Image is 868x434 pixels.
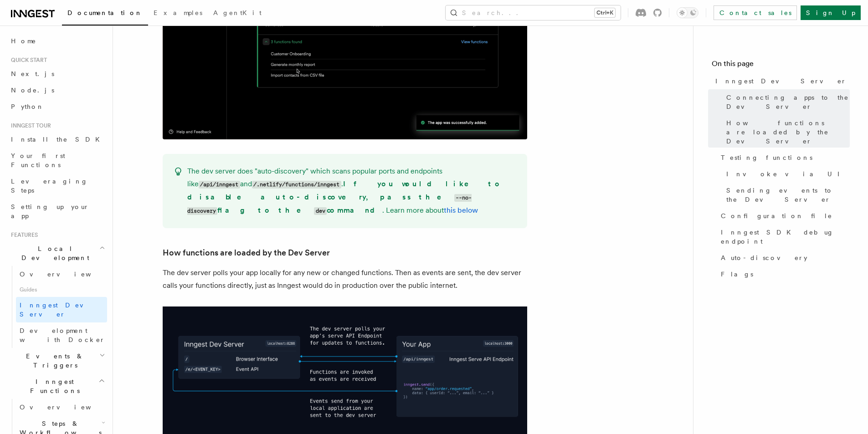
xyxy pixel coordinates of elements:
[11,152,65,168] span: Your first Functions
[7,33,107,49] a: Home
[723,89,850,115] a: Connecting apps to the Dev Server
[721,211,832,220] span: Configuration file
[7,98,107,115] a: Python
[717,266,850,282] a: Flags
[723,115,850,149] a: How functions are loaded by the Dev Server
[446,5,621,20] button: Search...Ctrl+K
[721,270,753,279] span: Flags
[187,179,502,214] strong: If you would like to disable auto-discovery, pass the flag to the command
[314,207,327,215] code: dev
[199,181,240,189] code: /api/inngest
[717,149,850,166] a: Testing functions
[595,8,615,17] kbd: Ctrl+K
[20,403,113,411] span: Overview
[16,399,107,415] a: Overview
[717,224,850,250] a: Inngest SDK debug endpoint
[444,206,478,214] a: this below
[677,7,699,18] button: Toggle dark mode
[67,9,143,16] span: Documentation
[712,58,850,73] h4: On this page
[20,301,98,318] span: Inngest Dev Server
[11,203,89,220] span: Setting up your app
[721,253,807,262] span: Auto-discovery
[187,165,516,217] p: The dev server does "auto-discovery" which scans popular ports and endpoints like and . . Learn m...
[11,136,105,143] span: Install the SDK
[712,73,850,89] a: Inngest Dev Server
[11,178,88,194] span: Leveraging Steps
[7,56,47,64] span: Quick start
[16,322,107,348] a: Development with Docker
[163,246,330,259] a: How functions are loaded by the Dev Server
[7,244,99,262] span: Local Development
[717,250,850,266] a: Auto-discovery
[11,103,44,110] span: Python
[723,166,850,182] a: Invoke via UI
[7,240,107,266] button: Local Development
[20,327,105,343] span: Development with Docker
[16,297,107,322] a: Inngest Dev Server
[715,77,847,86] span: Inngest Dev Server
[7,148,107,173] a: Your first Functions
[7,131,107,148] a: Install the SDK
[726,118,850,146] span: How functions are loaded by the Dev Server
[7,377,98,395] span: Inngest Functions
[7,66,107,82] a: Next.js
[7,199,107,224] a: Setting up your app
[7,82,107,98] a: Node.js
[7,231,38,239] span: Features
[7,348,107,373] button: Events & Triggers
[11,36,36,46] span: Home
[20,271,113,278] span: Overview
[723,182,850,208] a: Sending events to the Dev Server
[721,153,812,162] span: Testing functions
[7,352,99,370] span: Events & Triggers
[721,228,850,246] span: Inngest SDK debug endpoint
[717,208,850,224] a: Configuration file
[7,173,107,199] a: Leveraging Steps
[16,266,107,282] a: Overview
[62,3,148,26] a: Documentation
[7,373,107,399] button: Inngest Functions
[11,70,54,77] span: Next.js
[148,3,208,25] a: Examples
[154,9,202,16] span: Examples
[163,266,527,292] p: The dev server polls your app locally for any new or changed functions. Then as events are sent, ...
[801,5,861,20] a: Sign Up
[208,3,267,25] a: AgentKit
[213,9,262,16] span: AgentKit
[7,266,107,348] div: Local Development
[714,5,797,20] a: Contact sales
[252,181,341,189] code: /.netlify/functions/inngest
[726,186,850,204] span: Sending events to the Dev Server
[16,282,107,297] span: Guides
[11,87,54,94] span: Node.js
[726,169,847,179] span: Invoke via UI
[726,93,850,111] span: Connecting apps to the Dev Server
[7,122,51,129] span: Inngest tour
[187,194,472,215] code: --no-discovery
